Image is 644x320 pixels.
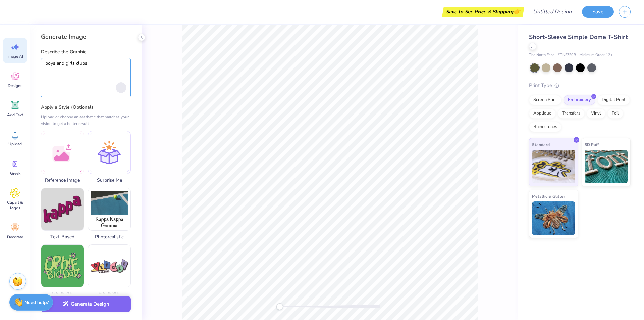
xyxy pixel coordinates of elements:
div: Save to See Price & Shipping [444,7,523,17]
span: # TNFZE9B [558,52,576,58]
span: The North Face [529,52,554,58]
img: 3D Puff [585,150,628,183]
img: Metallic & Glitter [532,201,575,235]
span: Decorate [7,234,23,240]
input: Untitled Design [528,5,577,18]
img: 60s & 70s [41,245,84,287]
span: Reference Image [41,177,84,184]
img: Photorealistic [88,188,130,230]
span: Designs [8,83,22,88]
span: Surprise Me [88,177,131,184]
span: Upload [8,141,22,147]
span: Metallic & Glitter [532,193,565,200]
div: Accessibility label [276,303,283,310]
div: Rhinestones [529,122,561,132]
label: Describe the Graphic [41,49,131,55]
span: Short-Sleeve Simple Dome T-Shirt [529,33,628,41]
span: Clipart & logos [4,200,26,211]
div: Applique [529,108,556,119]
button: Generate Design [41,296,131,312]
span: Minimum Order: 12 + [579,52,613,58]
div: Embroidery [563,95,595,105]
div: Screen Print [529,95,561,105]
div: Upload or choose an aesthetic that matches your vision to get a better result [41,113,131,127]
span: 👉 [513,7,521,15]
span: Photorealistic [88,233,131,240]
div: Print Type [529,82,631,89]
img: Text-Based [41,188,84,230]
span: Standard [532,141,550,148]
div: Digital Print [597,95,630,105]
label: Apply a Style (Optional) [41,104,131,111]
span: Add Text [7,112,23,118]
img: 80s & 90s [88,245,130,287]
strong: Need help? [24,299,49,306]
div: Transfers [558,108,585,119]
span: Image AI [7,54,23,59]
button: Save [582,6,614,18]
div: Generate Image [41,33,131,41]
div: Foil [607,108,623,119]
div: Vinyl [587,108,605,119]
span: 3D Puff [585,141,599,148]
div: Upload image [116,82,126,93]
textarea: boys and girls clubs [45,60,126,77]
span: Greek [10,171,20,176]
img: Standard [532,150,575,183]
span: Text-Based [41,233,84,240]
